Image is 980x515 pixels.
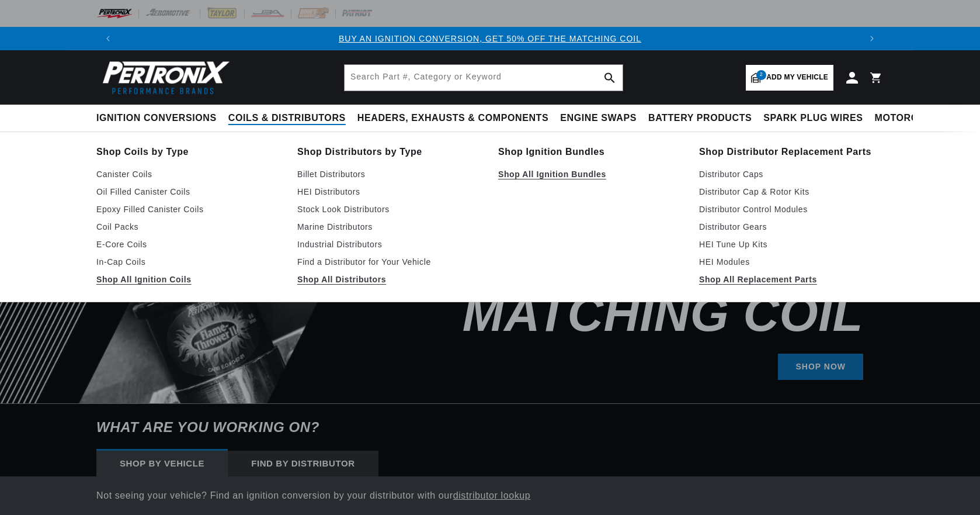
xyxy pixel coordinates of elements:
a: Marine Distributors [297,220,482,234]
span: 2 [756,70,766,80]
a: Shop All Ignition Bundles [498,167,683,181]
a: Shop Distributors by Type [297,144,482,160]
span: Add my vehicle [766,72,828,83]
input: Search Part #, Category or Keyword [345,65,623,91]
a: Oil Filled Canister Coils [96,185,281,199]
a: Shop All Replacement Parts [699,272,884,286]
a: Shop All Ignition Coils [96,272,281,286]
summary: Battery Products [642,105,757,132]
summary: Ignition Conversions [96,105,223,132]
a: SHOP NOW [778,354,863,380]
a: Billet Distributors [297,167,482,181]
button: Translation missing: en.sections.announcements.previous_announcement [96,27,120,50]
summary: Motorcycle [869,105,950,132]
a: HEI Distributors [297,185,482,199]
a: HEI Tune Up Kits [699,237,884,251]
a: E-Core Coils [96,237,281,251]
span: Coils & Distributors [228,112,346,125]
img: Pertronix [96,57,231,98]
a: Distributor Gears [699,220,884,234]
summary: Headers, Exhausts & Components [352,105,554,132]
a: Distributor Control Modules [699,202,884,216]
span: Motorcycle [875,112,944,125]
a: Find a Distributor for Your Vehicle [297,255,482,269]
a: Shop Distributor Replacement Parts [699,144,884,160]
a: Distributor Caps [699,167,884,181]
summary: Spark Plug Wires [757,105,868,132]
summary: Engine Swaps [554,105,642,132]
a: 2Add my vehicle [746,65,833,91]
button: Translation missing: en.sections.announcements.next_announcement [860,27,884,50]
a: Coil Packs [96,220,281,234]
a: Shop Ignition Bundles [498,144,683,160]
div: Announcement [120,32,860,45]
h2: Buy an Ignition Conversion, Get 50% off the Matching Coil [364,166,863,335]
a: In-Cap Coils [96,255,281,269]
span: Spark Plug Wires [763,112,863,125]
h6: What are you working on? [67,404,913,451]
span: Ignition Conversions [96,112,217,125]
a: Stock Look Distributors [297,202,482,216]
span: Engine Swaps [560,112,637,125]
slideshow-component: Translation missing: en.sections.announcements.announcement_bar [67,27,913,50]
a: Distributor Cap & Rotor Kits [699,185,884,199]
span: Battery Products [648,112,752,125]
span: Headers, Exhausts & Components [357,112,548,125]
a: Epoxy Filled Canister Coils [96,202,281,216]
a: Canister Coils [96,167,281,181]
a: distributor lookup [453,490,531,500]
a: HEI Modules [699,255,884,269]
a: Industrial Distributors [297,237,482,251]
a: Shop Coils by Type [96,144,281,160]
summary: Coils & Distributors [223,105,352,132]
a: Shop All Distributors [297,272,482,286]
div: Shop by vehicle [96,451,228,476]
div: 1 of 3 [120,32,860,45]
div: Find by Distributor [228,451,378,476]
button: search button [597,65,623,91]
p: Not seeing your vehicle? Find an ignition conversion by your distributor with our [96,488,884,503]
a: BUY AN IGNITION CONVERSION, GET 50% OFF THE MATCHING COIL [339,34,641,43]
